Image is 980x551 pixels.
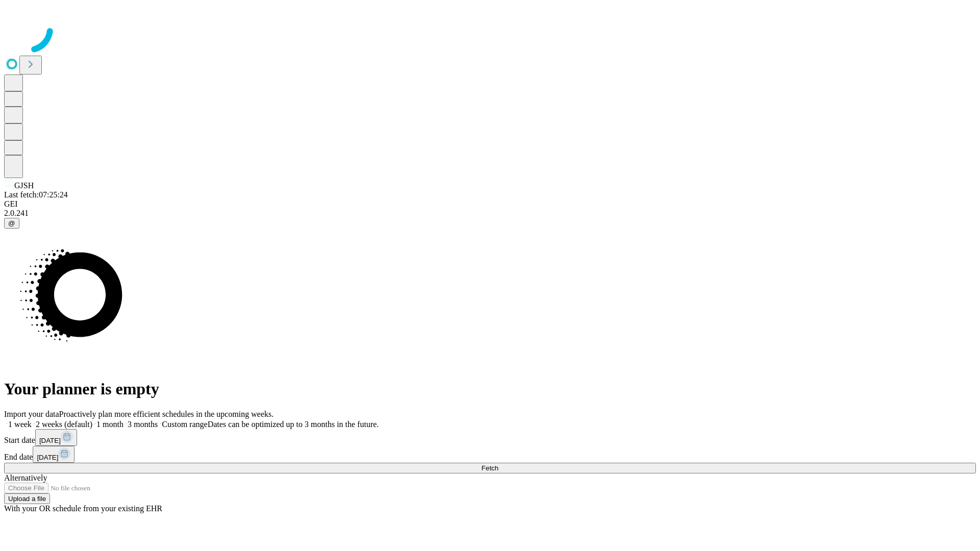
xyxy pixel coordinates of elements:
[35,429,77,446] button: [DATE]
[14,181,34,190] span: GJSH
[8,420,32,429] span: 1 week
[4,446,976,463] div: End date
[4,410,59,418] span: Import your data
[4,473,47,482] span: Alternatively
[59,410,274,418] span: Proactively plan more efficient schedules in the upcoming weeks.
[37,454,58,461] span: [DATE]
[128,420,158,429] span: 3 months
[4,380,976,398] h1: Your planner is empty
[481,464,498,472] span: Fetch
[4,190,68,199] span: Last fetch: 07:25:24
[162,420,207,429] span: Custom range
[4,218,19,229] button: @
[8,219,15,227] span: @
[4,209,976,218] div: 2.0.241
[33,446,75,463] button: [DATE]
[208,420,379,429] span: Dates can be optimized up to 3 months in the future.
[4,429,976,446] div: Start date
[4,493,50,504] button: Upload a file
[4,463,976,473] button: Fetch
[39,437,61,444] span: [DATE]
[4,199,976,209] div: GEI
[96,420,124,429] span: 1 month
[36,420,92,429] span: 2 weeks (default)
[4,504,162,513] span: With your OR schedule from your existing EHR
